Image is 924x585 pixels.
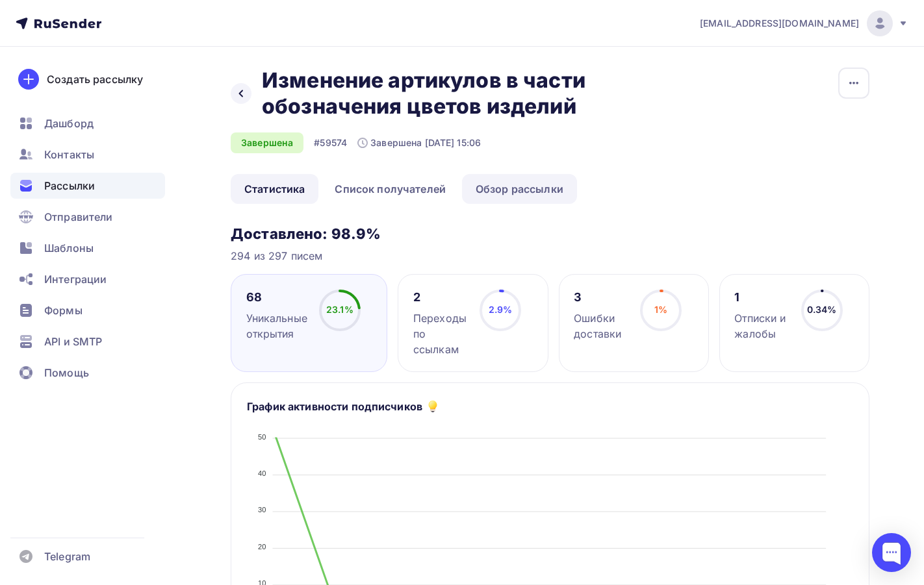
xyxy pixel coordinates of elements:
[574,290,628,305] div: 3
[807,304,837,315] span: 0.34%
[258,543,266,551] tspan: 20
[357,136,481,149] div: Завершена [DATE] 15:06
[47,71,143,87] div: Создать рассылку
[246,290,307,305] div: 68
[413,290,468,305] div: 2
[413,310,468,357] div: Переходы по ссылкам
[489,304,513,315] span: 2.9%
[44,549,90,564] span: Telegram
[10,204,165,230] a: Отправители
[44,209,113,225] span: Отправители
[44,303,83,318] span: Формы
[654,304,667,315] span: 1%
[246,310,307,342] div: Уникальные открытия
[231,248,869,264] div: 294 из 297 писем
[10,173,165,199] a: Рассылки
[44,178,95,193] span: Рассылки
[262,68,654,119] h2: Изменение артикулов в части обозначения цветов изделий
[734,310,789,342] div: Отписки и жалобы
[258,506,266,514] tspan: 30
[44,365,89,380] span: Помощь
[574,310,628,342] div: Ошибки доставки
[326,304,353,315] span: 23.1%
[10,235,165,261] a: Шаблоны
[231,225,869,243] h3: Доставлено: 98.9%
[44,240,94,256] span: Шаблоны
[231,132,303,153] div: Завершена
[700,10,908,36] a: [EMAIL_ADDRESS][DOMAIN_NAME]
[462,174,577,204] a: Обзор рассылки
[258,469,266,477] tspan: 40
[734,290,789,305] div: 1
[314,136,347,149] div: #59574
[44,116,94,131] span: Дашборд
[44,334,102,349] span: API и SMTP
[247,399,422,414] h5: График активности подписчиков
[321,174,459,204] a: Список получателей
[700,17,859,30] span: [EMAIL_ADDRESS][DOMAIN_NAME]
[258,433,266,441] tspan: 50
[10,142,165,168] a: Контакты
[44,147,94,162] span: Контакты
[10,297,165,323] a: Формы
[231,174,318,204] a: Статистика
[10,110,165,136] a: Дашборд
[44,271,107,287] span: Интеграции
